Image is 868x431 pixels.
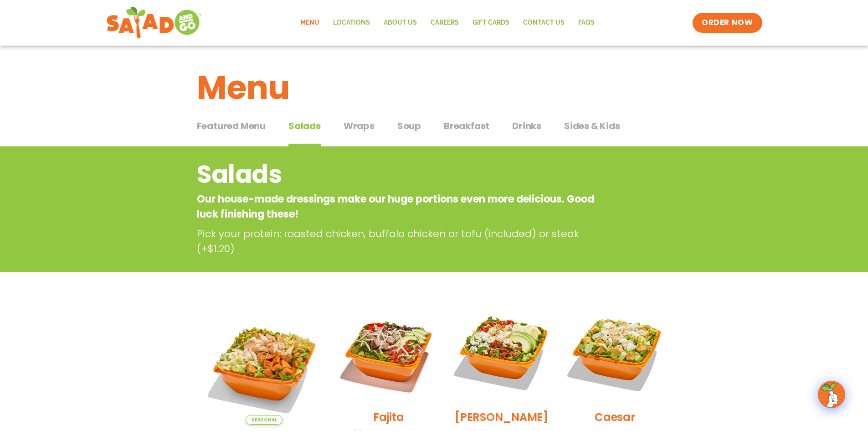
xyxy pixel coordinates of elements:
img: wpChatIcon [819,382,844,407]
h2: Caesar [595,409,635,425]
p: Pick your protein: roasted chicken, buffalo chicken or tofu (included) or steak (+$1.20) [197,226,602,256]
h1: Menu [197,63,672,112]
h2: [PERSON_NAME] [455,409,549,425]
a: Locations [326,12,377,33]
a: Menu [293,12,326,33]
span: Salads [288,119,321,133]
a: GIFT CARDS [466,12,516,33]
img: Product photo for Caesar Salad [565,303,664,402]
nav: Menu [293,12,601,33]
span: Sides & Kids [564,119,620,133]
p: Our house-made dressings make our huge portions even more delicious. Good luck finishing these! [197,192,598,222]
a: Careers [424,12,466,33]
span: Wraps [344,119,375,133]
a: FAQs [571,12,601,33]
span: Breakfast [444,119,489,133]
h2: Fajita [373,409,404,425]
span: Seasonal [246,415,282,425]
span: Featured Menu [197,119,266,133]
span: ORDER NOW [702,17,753,28]
div: Tabbed content [197,116,672,147]
span: Soup [397,119,421,133]
a: About Us [377,12,424,33]
h2: Salads [197,156,598,193]
img: new-SAG-logo-768×292 [106,5,202,41]
span: Drinks [512,119,541,133]
a: Contact Us [516,12,571,33]
a: ORDER NOW [693,13,762,33]
img: Product photo for Cobb Salad [452,303,551,402]
img: Product photo for Fajita Salad [339,303,438,402]
img: Product photo for Southwest Harvest Salad [204,303,325,425]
